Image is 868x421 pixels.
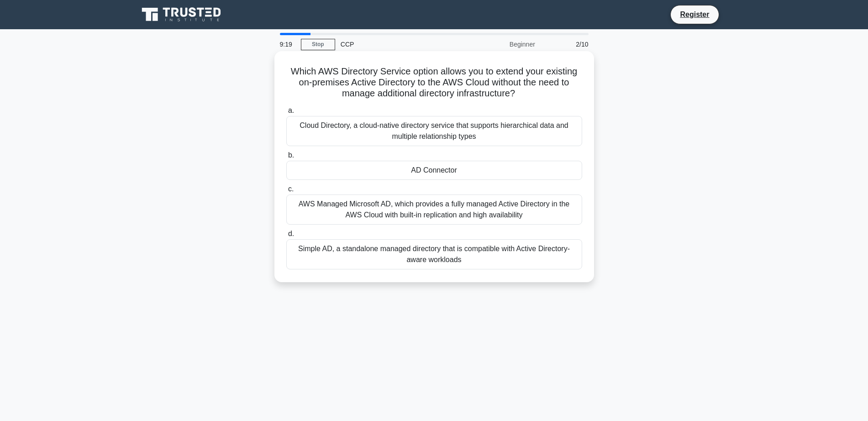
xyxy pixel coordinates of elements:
span: d. [288,230,294,237]
div: Simple AD, a standalone managed directory that is compatible with Active Directory-aware workloads [286,239,582,269]
div: Beginner [461,35,541,53]
span: a. [288,106,294,114]
a: Register [674,9,715,20]
span: c. [288,185,294,193]
div: 2/10 [541,35,594,53]
h5: Which AWS Directory Service option allows you to extend your existing on-premises Active Director... [285,66,583,100]
div: AWS Managed Microsoft AD, which provides a fully managed Active Directory in the AWS Cloud with b... [286,195,582,225]
div: CCP [335,35,461,53]
span: b. [288,151,294,159]
div: 9:19 [274,35,301,53]
a: Stop [301,39,335,50]
div: AD Connector [286,161,582,180]
div: Cloud Directory, a cloud-native directory service that supports hierarchical data and multiple re... [286,116,582,146]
